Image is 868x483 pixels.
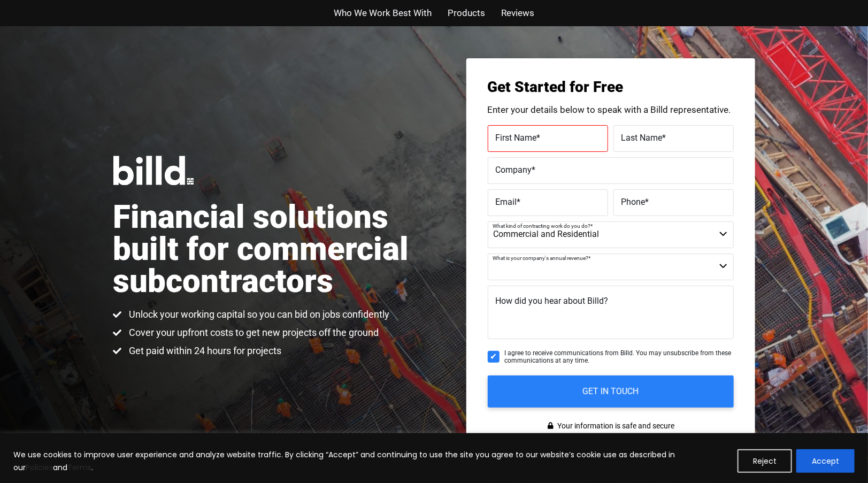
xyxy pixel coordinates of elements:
button: Accept [796,449,855,473]
a: Products [448,5,485,21]
p: We use cookies to improve user experience and analyze website traffic. By clicking “Accept” and c... [13,448,729,474]
a: Policies [26,462,53,473]
a: Who We Work Best With [334,5,432,21]
span: Get paid within 24 hours for projects [127,344,282,357]
p: Enter your details below to speak with a Billd representative. [488,105,734,114]
span: How did you hear about Billd? [496,296,609,306]
span: Your information is safe and secure [555,418,674,434]
span: Phone [621,197,646,207]
span: Email [496,197,517,207]
span: Unlock your working capital so you can bid on jobs confidently [127,308,390,321]
h1: Financial solutions built for commercial subcontractors [113,201,434,297]
span: Company [496,165,532,175]
input: I agree to receive communications from Billd. You may unsubscribe from these communications at an... [488,351,500,363]
h3: Get Started for Free [488,80,734,95]
a: Reviews [501,5,534,21]
span: Last Name [621,133,663,143]
span: I agree to receive communications from Billd. You may unsubscribe from these communications at an... [505,349,734,365]
span: First Name [496,133,537,143]
span: Cover your upfront costs to get new projects off the ground [127,326,379,339]
input: GET IN TOUCH [488,375,734,408]
a: Terms [67,462,91,473]
button: Reject [738,449,792,473]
